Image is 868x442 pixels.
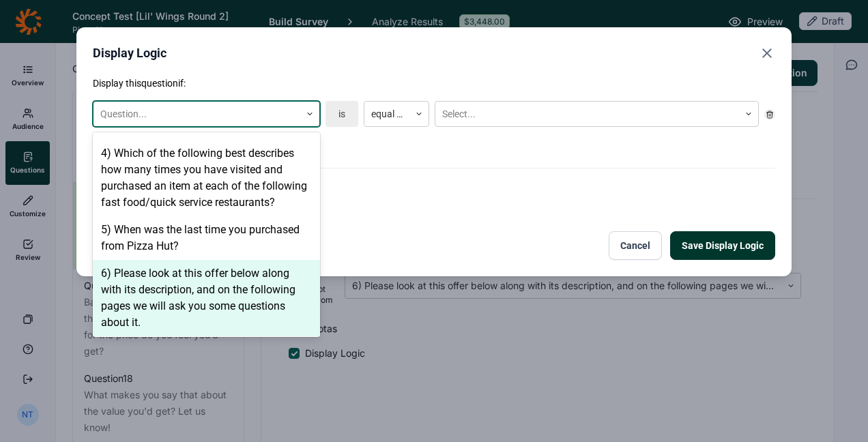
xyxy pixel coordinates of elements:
div: Remove [764,109,775,120]
div: 6) Please look at this offer below along with its description, and on the following pages we will... [93,260,320,336]
button: Close [759,44,775,63]
p: Display this question if: [93,76,775,90]
div: 5) When was the last time you purchased from Pizza Hut? [93,216,320,260]
div: 7) Thinking about all of the different options available when you are looking to order fast food,... [93,336,320,413]
button: Cancel [609,231,662,260]
div: 4) Which of the following best describes how many times you have visited and purchased an item at... [93,140,320,216]
div: is [325,101,358,127]
button: Save Display Logic [670,231,775,260]
h2: Display Logic [93,44,167,63]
